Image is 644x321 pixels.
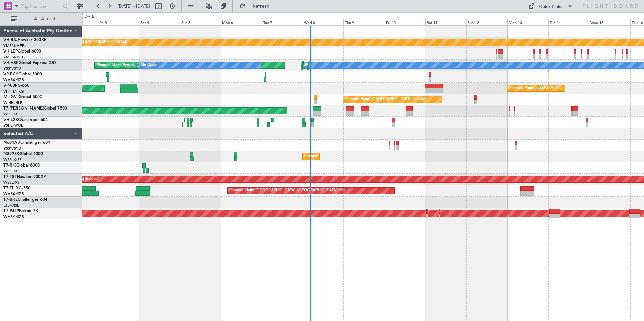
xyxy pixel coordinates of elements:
div: Planned Maint [GEOGRAPHIC_DATA] (Seletar) [304,151,386,162]
div: Planned Maint [GEOGRAPHIC_DATA] ([GEOGRAPHIC_DATA] Intl) [229,186,345,196]
span: T7-[PERSON_NAME] [3,106,44,111]
div: Quick Links [539,3,562,10]
span: N604AU [3,141,20,145]
div: Sat 4 [139,19,180,25]
a: WSSL/XSP [3,169,22,174]
a: WMSA/SZB [3,77,24,83]
a: T7-TSTHawker 900XP [3,175,46,179]
span: T7-RIC [3,163,16,168]
div: Planned Maint [GEOGRAPHIC_DATA] (Seletar) [345,94,426,105]
a: LTBA/ISL [3,203,19,208]
span: VH-RIU [3,38,18,42]
span: All Aircraft [18,17,73,21]
a: WSSL/XSP [3,157,22,162]
a: T7-ELLYG-550 [3,186,30,190]
a: VH-VSKGlobal Express XRS [3,61,57,65]
a: WSSL/XSP [3,112,22,117]
span: VP-CJR [3,84,18,88]
div: Tue 7 [262,19,303,25]
span: [DATE] - [DATE] [118,3,150,9]
div: Mon 6 [221,19,261,25]
a: WMSA/SZB [3,191,24,197]
span: T7-BRE [3,198,18,202]
div: Mon 13 [507,19,548,25]
a: WIHH/HLP [3,100,22,105]
a: T7-[PERSON_NAME]Global 7500 [3,106,67,111]
span: VH-LEP [3,49,18,54]
div: [DATE] [84,14,95,20]
div: MEL [303,60,311,70]
span: VP-BCY [3,72,18,76]
input: Trip Number [21,1,61,11]
div: No Crew [141,60,157,70]
div: Sat 11 [425,19,466,25]
button: Quick Links [525,1,576,12]
div: Planned Maint Sydney ([PERSON_NAME] Intl) [96,60,177,70]
a: VH-RIUHawker 800XP [3,38,46,42]
a: YMEN/MEB [3,43,25,48]
a: VH-L2BChallenger 604 [3,118,48,122]
button: Refresh [236,1,278,12]
a: YSHL/WOL [3,123,23,128]
span: N8998K [3,152,19,156]
div: Planned Maint [GEOGRAPHIC_DATA] ([GEOGRAPHIC_DATA] Intl) [509,83,625,93]
div: Wed 8 [303,19,343,25]
a: T7-BREChallenger 604 [3,198,47,202]
a: M-JGVJGlobal 5000 [3,95,42,99]
span: T7-PJ29 [3,209,19,213]
div: Tue 14 [548,19,589,25]
a: T7-RICGlobal 6000 [3,163,40,168]
span: VH-VSK [3,61,19,65]
a: T7-PJ29Falcon 7X [3,209,38,213]
a: N604AUChallenger 604 [3,141,50,145]
span: VH-L2B [3,118,18,122]
a: VP-CJRG-650 [3,84,29,88]
a: WSSL/XSP [3,180,22,185]
a: N8998KGlobal 6000 [3,152,43,156]
div: Sun 12 [466,19,507,25]
div: Wed 15 [589,19,630,25]
a: WMSA/SZB [3,214,24,219]
a: VH-LEPGlobal 6000 [3,49,41,54]
a: YSSY/SYD [3,66,21,71]
a: VHHH/HKG [3,89,24,94]
a: YMEN/MEB [3,55,25,60]
span: Refresh [247,4,276,9]
div: Thu 9 [343,19,384,25]
span: T7-ELLY [3,186,19,190]
button: All Aircraft [8,13,75,25]
a: YSSY/SYD [3,146,21,151]
div: Fri 3 [98,19,139,25]
span: M-JGVJ [3,95,19,99]
div: Fri 10 [385,19,425,25]
a: VP-BCYGlobal 5000 [3,72,42,76]
span: T7-TST [3,175,17,179]
div: Sun 5 [180,19,221,25]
